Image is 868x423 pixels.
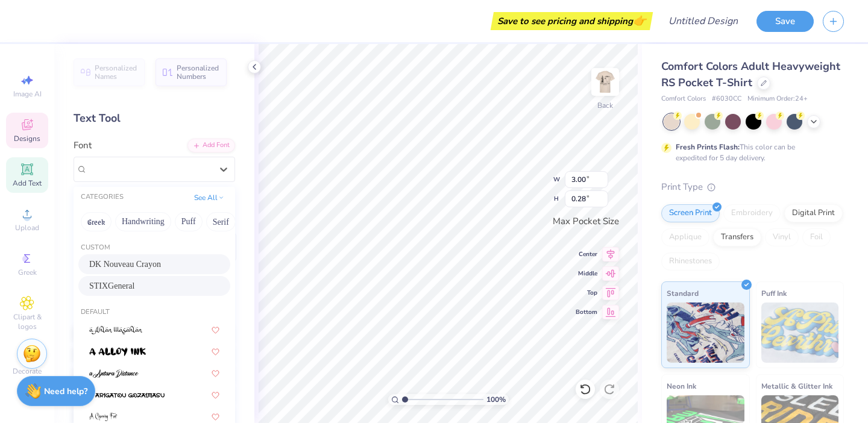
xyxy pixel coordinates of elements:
div: Transfers [713,228,761,246]
div: Custom [74,243,235,253]
span: Clipart & logos [6,312,48,331]
img: Puff Ink [761,302,839,363]
div: Screen Print [661,204,720,222]
strong: Fresh Prints Flash: [676,142,740,152]
div: CATEGORIES [81,192,124,202]
button: Save [756,11,814,32]
button: See All [190,192,228,204]
span: DK Nouveau Crayon [89,258,161,271]
label: Font [74,139,92,152]
img: a Alloy Ink [89,348,146,356]
span: Designs [14,134,40,143]
span: Add Text [13,178,42,188]
button: Serif [206,212,236,231]
span: Comfort Colors Adult Heavyweight RS Pocket T-Shirt [661,59,840,90]
input: Untitled Design [659,9,747,33]
div: Default [74,307,235,318]
div: Add Font [187,139,235,152]
span: 👉 [633,13,646,28]
span: STIXGeneral [89,280,134,292]
div: Foil [802,228,831,246]
div: Vinyl [765,228,799,246]
img: a Antara Distance [89,369,139,378]
div: Save to see pricing and shipping [494,12,650,30]
span: Image AI [13,89,42,99]
button: Greek [81,212,112,231]
span: Top [576,289,597,297]
button: Handwriting [115,212,171,231]
span: # 6030CC [712,94,741,104]
span: Standard [667,287,699,299]
span: Comfort Colors [661,94,706,104]
span: Decorate [13,366,42,376]
span: Bottom [576,308,597,316]
span: Greek [18,268,37,277]
span: Neon Ink [667,380,696,392]
button: Puff [175,212,203,231]
span: Upload [15,223,39,233]
img: Back [593,70,617,94]
span: Metallic & Glitter Ink [761,380,832,392]
img: A Charming Font [89,413,118,421]
span: Puff Ink [761,287,787,299]
span: Personalized Numbers [177,64,219,81]
span: Middle [576,269,597,278]
span: 100 % [486,394,506,405]
div: Text Tool [74,110,235,127]
img: a Arigatou Gozaimasu [89,391,165,399]
div: Print Type [661,180,844,194]
div: Applique [661,228,709,246]
span: Minimum Order: 24 + [747,94,808,104]
div: Digital Print [784,204,843,222]
div: Back [597,100,613,111]
span: Personalized Names [95,64,137,81]
img: Standard [667,302,744,363]
div: Embroidery [723,204,781,222]
div: Rhinestones [661,252,720,271]
strong: Need help? [44,386,87,397]
div: This color can be expedited for 5 day delivery. [676,142,824,163]
span: Center [576,250,597,258]
img: a Ahlan Wasahlan [89,326,143,334]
